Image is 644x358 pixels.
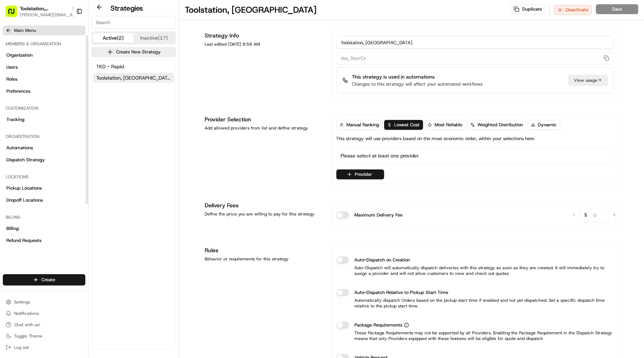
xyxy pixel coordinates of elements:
a: Roles [3,74,85,85]
h2: Strategies [110,3,143,13]
img: 1736555255976-a54dd68f-1ca7-489b-9aae-adbdc363a1c4 [7,68,20,80]
h1: Toolstation, [GEOGRAPHIC_DATA] [185,4,317,16]
h1: Delivery Fees [205,201,323,210]
a: Automations [3,142,85,154]
button: Inactive (17) [134,33,175,43]
span: Toolstation, [GEOGRAPHIC_DATA] [96,74,171,81]
button: Toolstation, [GEOGRAPHIC_DATA] [20,5,69,12]
button: Deactivate [554,5,592,15]
a: Powered byPylon [50,120,86,125]
a: Organization [3,50,85,61]
a: Users [3,62,85,73]
span: Organization [6,52,33,58]
span: API Documentation [67,103,114,110]
a: View usage [568,75,608,86]
span: Chat with us! [14,322,40,328]
a: 📗Knowledge Base [4,100,57,112]
span: Create [41,277,55,283]
h1: Rules [205,246,323,255]
span: Weighted Distribution [478,122,523,128]
div: Behavior or requirements for this strategy [205,256,323,262]
span: Dispatch Strategy [6,157,45,163]
div: Add allowed providers from list and define strategy [205,125,323,131]
span: Tracking [6,116,24,123]
span: Pickup Locations [6,185,42,191]
h1: Provider Selection [205,115,323,124]
button: Weighted Distribution [467,120,526,130]
button: Active (2) [93,33,134,43]
button: Main Menu [3,25,85,35]
p: These Package Requirements may not be supported by all Providers. Enabling the Package Requiremen... [336,330,614,341]
span: Most Reliable [435,122,463,128]
p: This strategy is used in automations [352,73,483,80]
span: Log out [14,345,29,350]
button: Most Reliable [424,120,466,130]
button: Provider [336,169,384,179]
div: 📗 [7,103,13,109]
div: Members & Organization [3,38,85,50]
span: Preferences [6,88,30,94]
a: Dropoff Locations [3,195,85,206]
button: Settings [3,297,85,307]
p: Welcome 👋 [7,28,129,40]
button: TKD - Rapid [93,62,174,71]
div: Customization [3,103,85,114]
button: Lowest Cost [384,120,423,130]
div: Please select at least one provider. [336,148,614,164]
button: Create New Strategy [91,47,176,57]
label: Auto-Dispatch Relative to Pickup Start Time [355,289,449,296]
button: Package Requirements [404,323,409,328]
div: Locations [3,171,85,183]
div: We're available if you need us! [24,75,90,80]
label: Maximum Delivery Fee [355,212,403,219]
button: Create [3,274,85,285]
button: [PERSON_NAME][EMAIL_ADDRESS][DOMAIN_NAME] [20,12,76,18]
a: Pickup Locations [3,183,85,194]
span: Notifications [14,311,39,316]
button: Duplicate [511,4,545,14]
span: Automations [6,145,33,151]
span: Users [6,64,18,70]
span: Lowest Cost [394,122,420,128]
h1: Strategy Info [205,31,323,40]
div: Start new chat [24,68,116,75]
span: Main Menu [14,28,36,33]
button: Start new chat [120,70,129,78]
p: This strategy will use providers based on the most economic order, within your selections here. [336,135,535,142]
button: Toolstation, [GEOGRAPHIC_DATA][PERSON_NAME][EMAIL_ADDRESS][DOMAIN_NAME] [3,3,73,20]
span: TKD - Rapid [96,63,124,70]
span: Toggle Theme [14,333,42,339]
button: Chat with us! [3,320,85,330]
button: Notifications [3,308,85,318]
div: Billing [3,212,85,223]
span: Settings [14,299,30,305]
span: Dynamic [538,122,557,128]
span: Manual Ranking [347,122,380,128]
span: Pylon [70,120,86,125]
a: Dispatch Strategy [3,154,85,166]
div: Last edited [DATE] 8:58 AM [205,41,323,47]
input: Clear [18,46,117,53]
label: Auto-Dispatch on Creation [355,256,410,264]
button: Toggle Theme [3,331,85,341]
button: Log out [3,342,85,352]
p: Changes to this strategy will affect your automated workflows [352,81,483,87]
span: Knowledge Base [14,103,54,110]
span: $ [582,209,590,223]
div: 💻 [60,103,65,109]
button: Manual Ranking [336,120,383,130]
a: Refund Requests [3,235,85,246]
span: Billing [6,225,19,232]
button: Toolstation, [GEOGRAPHIC_DATA] [93,73,174,83]
input: Search [91,16,176,29]
div: Orchestration [3,131,85,142]
a: Billing [3,223,85,234]
img: Nash [7,7,21,21]
span: Roles [6,76,17,82]
span: Refund Requests [6,237,41,244]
